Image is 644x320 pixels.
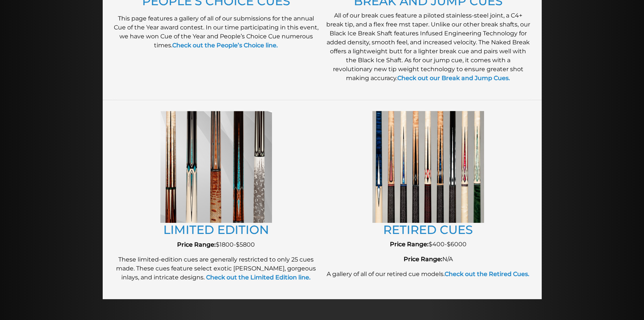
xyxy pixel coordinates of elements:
p: A gallery of all of our retired cue models. [326,270,531,279]
p: $400-$6000 [326,240,531,249]
a: Check out the Limited Edition line. [205,274,311,281]
a: LIMITED EDITION [163,222,269,237]
strong: Check out the Limited Edition line. [206,274,311,281]
a: Check out the People’s Choice line. [172,42,278,49]
strong: Price Range: [177,241,216,248]
a: Check out our Break and Jump Cues. [397,75,510,82]
p: $1800-$5800 [114,240,318,249]
p: N/A [326,255,531,264]
a: Check out the Retired Cues. [445,270,529,278]
p: All of our break cues feature a piloted stainless-steel joint, a C4+ break tip, and a flex free m... [326,11,531,83]
a: RETIRED CUES [383,222,473,237]
p: These limited-edition cues are generally restricted to only 25 cues made. These cues feature sele... [114,255,318,282]
strong: Price Range: [404,256,442,263]
p: This page features a gallery of all of our submissions for the annual Cue of the Year award conte... [114,14,318,50]
strong: Price Range: [390,241,429,248]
